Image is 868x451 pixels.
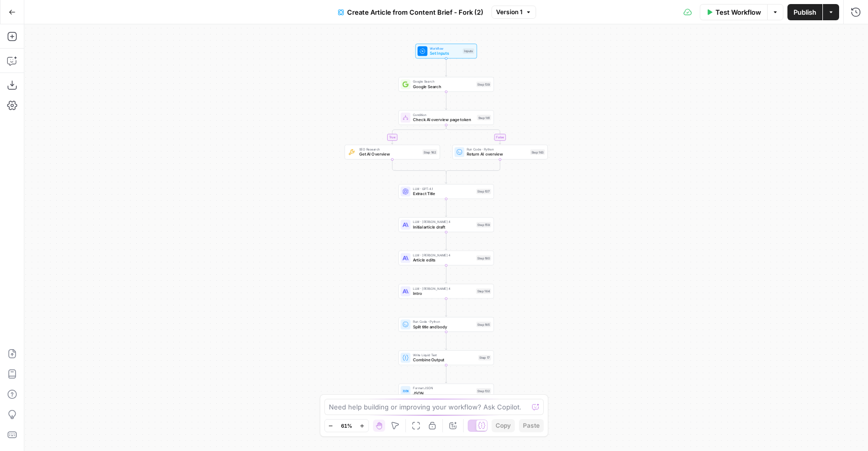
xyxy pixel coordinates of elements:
span: Split title and body [413,323,474,329]
div: LLM · GPT-4.1Extract TitleStep 107 [398,184,494,199]
g: Edge from step_160 to step_164 [445,266,447,283]
div: LLM · [PERSON_NAME] 4Article editsStep 160 [398,251,494,266]
div: SEO ResearchGet AI OverviewStep 162 [345,145,440,160]
button: Create Article from Content Brief - Fork (2) [332,4,489,20]
g: Edge from step_165 to step_17 [445,332,447,350]
span: Return AI overview [467,151,527,157]
div: Write Liquid TextCombine OutputStep 17 [398,350,494,365]
span: Extract Title [413,191,474,197]
span: Run Code · Python [467,147,527,152]
g: Edge from step_17 to step_132 [445,365,447,383]
div: Run Code · PythonReturn AI overviewStep 163 [452,145,548,160]
div: Step 139 [476,82,491,87]
span: Google Search [413,79,474,84]
div: Run Code · PythonSplit title and bodyStep 165 [398,317,494,332]
span: Initial article draft [413,224,474,230]
div: Step 17 [478,355,492,360]
g: Edge from step_164 to step_165 [445,298,447,316]
div: Step 160 [476,255,491,261]
g: Edge from step_161 to step_163 [446,125,501,144]
g: Edge from step_107 to step_159 [445,199,447,216]
button: Publish [787,4,822,20]
div: WorkflowSet InputsInputs [398,44,494,58]
span: Intro [413,290,474,296]
div: Format JSONJSONStep 132 [398,384,494,398]
g: Edge from step_161-conditional-end to step_107 [445,172,447,183]
div: Step 132 [476,388,491,394]
div: LLM · [PERSON_NAME] 4Initial article draftStep 159 [398,217,494,232]
span: Google Search [413,84,474,90]
span: Write Liquid Text [413,353,476,358]
span: 61% [341,422,352,430]
span: Set Inputs [430,50,460,56]
button: Paste [519,419,544,432]
span: LLM · GPT-4.1 [413,186,474,192]
g: Edge from step_139 to step_161 [445,92,447,109]
span: Test Workflow [715,7,761,17]
div: ConditionCheck AI overview page tokenStep 161 [398,110,494,125]
span: Publish [794,7,816,17]
div: LLM · [PERSON_NAME] 4IntroStep 164 [398,284,494,298]
g: Edge from step_161 to step_162 [391,125,446,144]
span: Combine Output [413,357,476,363]
button: Test Workflow [700,4,767,20]
span: LLM · [PERSON_NAME] 4 [413,219,474,224]
div: Inputs [463,48,474,54]
span: Workflow [430,46,460,51]
span: Get AI Overview [359,151,420,157]
div: Step 159 [476,222,491,228]
span: LLM · [PERSON_NAME] 4 [413,286,474,291]
span: Copy [496,421,511,430]
div: Step 163 [530,149,545,155]
div: Step 165 [476,322,491,327]
g: Edge from start to step_139 [445,58,447,76]
g: Edge from step_159 to step_160 [445,232,447,250]
span: Run Code · Python [413,319,474,324]
span: Condition [413,112,475,118]
span: Format JSON [413,386,474,391]
div: Step 161 [477,115,491,121]
div: Google SearchGoogle SearchStep 139 [398,77,494,92]
span: Check AI overview page token [413,117,475,123]
span: Article edits [413,257,474,263]
g: Edge from step_162 to step_161-conditional-end [392,160,446,174]
span: SEO Research [359,147,420,152]
button: Version 1 [492,6,536,19]
img: 73nre3h8eff8duqnn8tc5kmlnmbe [349,149,355,155]
span: LLM · [PERSON_NAME] 4 [413,253,474,258]
div: Step 107 [476,189,491,194]
div: Step 164 [476,288,491,294]
span: JSON [413,390,474,396]
span: Version 1 [496,8,522,17]
g: Edge from step_163 to step_161-conditional-end [446,160,500,174]
span: Paste [523,421,540,430]
button: Copy [492,419,515,432]
div: Step 162 [423,149,437,155]
span: Create Article from Content Brief - Fork (2) [347,7,483,17]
